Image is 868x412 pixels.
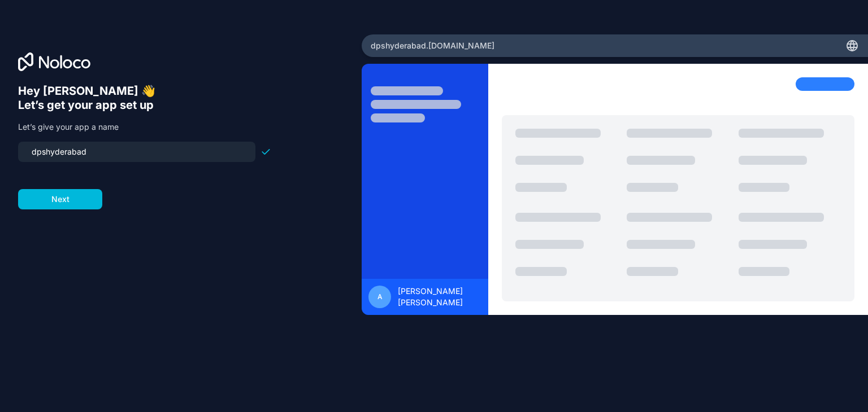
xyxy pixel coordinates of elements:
h6: Let’s get your app set up [18,98,271,112]
input: my-team [25,144,249,160]
span: dpshyderabad .[DOMAIN_NAME] [371,40,494,51]
span: [PERSON_NAME] [PERSON_NAME] [398,286,481,308]
p: Let’s give your app a name [18,121,271,133]
h6: Hey [PERSON_NAME] 👋 [18,84,271,98]
span: A [377,292,383,301]
button: Next [18,189,102,209]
